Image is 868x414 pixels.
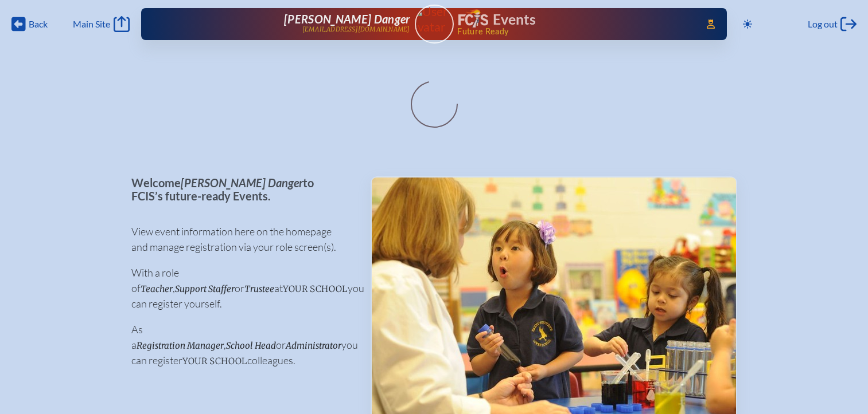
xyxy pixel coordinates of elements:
span: Main Site [73,18,110,30]
span: your school [283,283,348,294]
span: Support Staffer [175,283,235,294]
span: Administrator [286,340,341,351]
span: Registration Manager [137,340,224,351]
span: Teacher [141,283,173,294]
p: View event information here on the homepage and manage registration via your role screen(s). [131,224,352,255]
img: User Avatar [410,4,458,34]
a: Main Site [73,16,129,32]
span: Log out [808,18,838,30]
p: As a , or you can register colleagues. [131,322,352,368]
span: [PERSON_NAME] Danger [284,12,410,26]
p: Welcome to FCIS’s future-ready Events. [131,176,352,202]
a: User Avatar [415,5,454,44]
div: FCIS Events — Future ready [458,9,691,36]
span: Future Ready [457,27,690,36]
a: [PERSON_NAME] Danger[EMAIL_ADDRESS][DOMAIN_NAME] [178,13,410,36]
span: Back [29,18,48,30]
span: [PERSON_NAME] Danger [181,176,303,190]
span: Trustee [244,283,274,294]
span: your school [182,356,247,366]
p: [EMAIL_ADDRESS][DOMAIN_NAME] [302,26,410,33]
p: With a role of , or at you can register yourself. [131,265,352,312]
span: School Head [226,340,276,351]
